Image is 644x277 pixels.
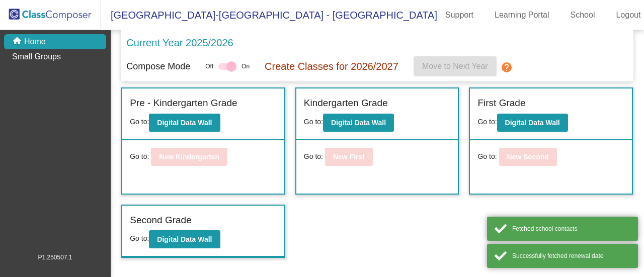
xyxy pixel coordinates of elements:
span: Go to: [130,151,149,162]
p: Home [24,36,46,48]
b: New Kindergarten [159,153,219,161]
span: Move to Next Year [422,62,488,70]
b: Digital Data Wall [331,119,386,127]
button: Move to Next Year [414,56,497,76]
span: Go to: [304,118,323,126]
b: Digital Data Wall [157,119,212,127]
label: Pre - Kindergarten Grade [130,96,237,111]
button: Digital Data Wall [497,114,568,132]
div: Successfully fetched renewal date [512,251,630,260]
button: Digital Data Wall [323,114,394,132]
a: Learning Portal [487,7,557,23]
b: New First [333,153,365,161]
p: Current Year 2025/2026 [126,35,233,50]
button: Digital Data Wall [149,114,220,132]
span: [GEOGRAPHIC_DATA]-[GEOGRAPHIC_DATA] - [GEOGRAPHIC_DATA] [101,7,437,23]
mat-icon: home [12,36,24,48]
p: Small Groups [12,51,61,63]
a: Support [437,7,481,23]
label: Kindergarten Grade [304,96,388,111]
span: Go to: [477,151,497,162]
a: School [562,7,603,23]
p: Compose Mode [126,60,190,73]
label: First Grade [477,96,525,111]
span: Off [205,62,213,71]
p: Create Classes for 2026/2027 [265,59,398,74]
b: Digital Data Wall [157,235,212,243]
span: Go to: [477,118,497,126]
label: Second Grade [130,213,192,228]
button: New Second [499,148,557,166]
b: New Second [507,153,549,161]
button: New First [325,148,373,166]
div: Fetched school contacts [512,224,630,233]
button: Digital Data Wall [149,230,220,248]
mat-icon: help [501,61,513,73]
span: Go to: [304,151,323,162]
button: New Kindergarten [151,148,227,166]
b: Digital Data Wall [505,119,560,127]
span: On [242,62,250,71]
span: Go to: [130,118,149,126]
span: Go to: [130,234,149,242]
